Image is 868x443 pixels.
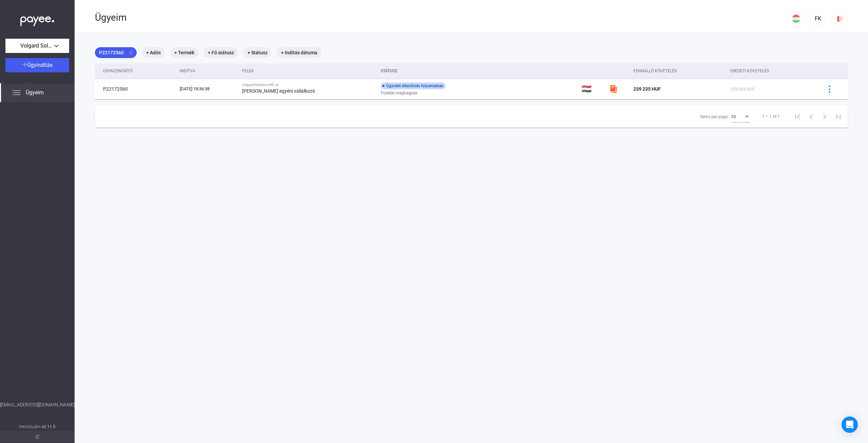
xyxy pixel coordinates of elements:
div: 1 – 1 of 1 [762,112,780,121]
button: HU [788,11,804,27]
img: szamlazzhu-mini [609,85,617,93]
button: Volgard Solutions Kft. [5,39,69,53]
div: Ügyvédi ellenőrzés folyamatban [381,82,446,89]
button: Last page [831,110,845,123]
span: Ügyindítás [27,62,53,68]
img: white-payee-white-dot.svg [20,13,54,26]
button: Ügyindítás [5,58,69,72]
button: Previous page [804,110,818,123]
img: arrow-double-left-grey.svg [35,435,39,439]
th: Státusz [378,63,579,79]
div: Fennálló követelés [633,67,677,75]
button: logout-red [831,11,848,27]
mat-chip: + Státusz [243,47,272,58]
div: Volgard Solutions Kft. vs [242,83,375,87]
img: logout-red [836,15,843,22]
mat-chip: + Indítás dátuma [277,47,321,58]
div: Open Intercom Messenger [842,417,858,433]
div: Ügyazonosító [103,67,174,75]
div: Indítva [180,67,195,75]
div: Felek [242,67,375,75]
mat-chip: + Adós [142,47,165,58]
mat-chip: P22172560 [95,47,137,58]
button: FK [810,11,826,27]
button: Next page [818,110,831,123]
img: list.svg [12,89,20,97]
div: [DATE] 18:36:38 [180,86,237,92]
span: 10 [731,114,736,119]
div: Indítva [180,67,237,75]
div: Ügyazonosító [103,67,133,75]
img: more-blue [826,86,833,93]
button: First page [791,110,804,123]
div: Eredeti követelés [730,67,769,75]
div: Eredeti követelés [730,67,814,75]
td: P22172560 [95,79,177,99]
img: plus-white.svg [22,62,27,67]
div: Fennálló követelés [633,67,725,75]
div: Felek [242,67,254,75]
td: 🇭🇺 [579,79,606,99]
span: Ügyeim [26,89,44,97]
span: Fizetési meghagyás [381,89,417,97]
mat-icon: close [128,50,134,56]
strong: [PERSON_NAME] egyéni vállalkozó [242,88,315,94]
div: Ügyeim [95,12,788,23]
strong: v2.11.5 [42,424,56,429]
img: HU [792,15,800,23]
mat-chip: + Fő státusz [204,47,238,58]
div: FK [812,15,824,23]
mat-select: Items per page: [731,112,750,121]
span: 239 065 HUF [730,87,755,92]
div: Items per page: [700,113,728,121]
span: 239 235 HUF [633,86,661,92]
span: Volgard Solutions Kft. [20,42,54,50]
mat-chip: + Termék [170,47,198,58]
button: more-blue [822,82,836,96]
